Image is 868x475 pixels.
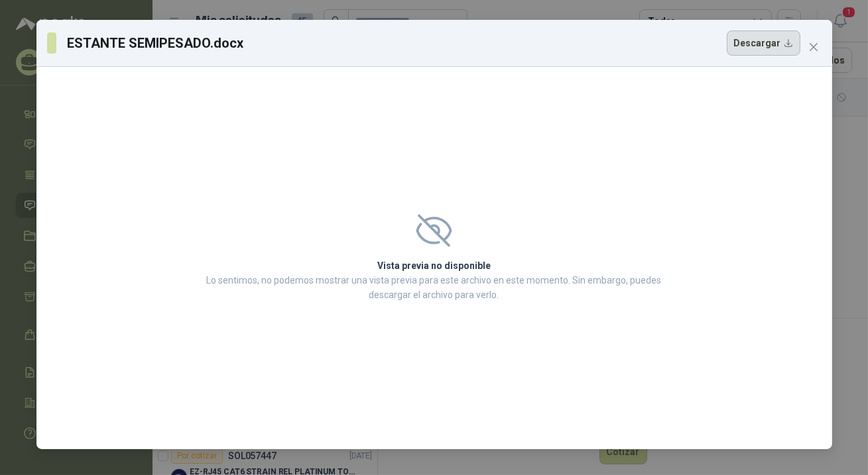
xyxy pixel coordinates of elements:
[67,33,245,53] h3: ESTANTE SEMIPESADO.docx
[203,273,666,302] p: Lo sentimos, no podemos mostrar una vista previa para este archivo en este momento. Sin embargo, ...
[727,30,800,56] button: Descargar
[203,258,666,273] h2: Vista previa no disponible
[803,36,824,58] button: Close
[808,42,819,52] span: close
